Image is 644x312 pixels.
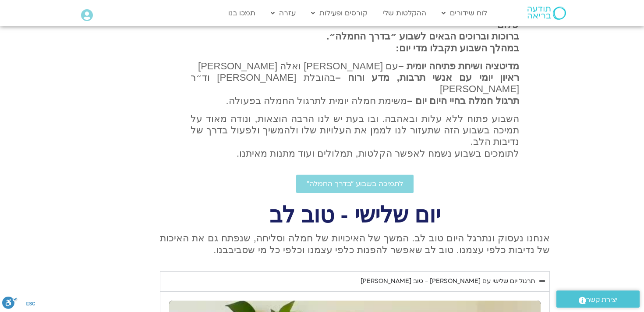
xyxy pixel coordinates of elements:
a: תמכו בנו [224,5,260,22]
img: תודעה בריאה [527,7,566,20]
p: אנחנו נעסוק ונתרגל היום טוב לב. המשך של האיכויות של חמלה וסליחה, שנפתח גם את האיכות של נדיבות כלפ... [160,233,550,256]
span: לתמיכה בשבוע ״בדרך החמלה״ [307,180,403,188]
p: השבוע פתוח ללא עלות ובאהבה. ובו בעת יש לנו הרבה הוצאות, ונודה מאוד על תמיכה בשבוע הזה שתעזור לנו ... [191,113,519,160]
a: ההקלטות שלי [378,5,431,22]
span: יצירת קשר [586,294,618,306]
summary: תרגול יום שלישי עם [PERSON_NAME] - טוב [PERSON_NAME] [160,271,550,291]
strong: מדיטציה ושיחת פתיחה יומית – [398,61,519,72]
b: ראיון יומי עם אנשי תרבות, מדע ורוח – [336,72,519,83]
p: עם [PERSON_NAME] ואלה [PERSON_NAME] בהובלת [PERSON_NAME] וד״ר [PERSON_NAME] משימת חמלה יומית לתרג... [191,61,519,107]
a: עזרה [266,5,300,22]
div: תרגול יום שלישי עם [PERSON_NAME] - טוב [PERSON_NAME] [361,276,535,287]
a: קורסים ופעילות [307,5,372,22]
b: תרגול חמלה בחיי היום יום – [407,95,519,106]
h2: יום שלישי - טוב לב [160,206,550,224]
strong: ברוכות וברוכים הבאים לשבוע ״בדרך החמלה״. במהלך השבוע תקבלו מדי יום: [326,31,519,53]
a: יצירת קשר [556,290,640,308]
a: לתמיכה בשבוע ״בדרך החמלה״ [296,175,414,193]
a: לוח שידורים [437,5,492,22]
